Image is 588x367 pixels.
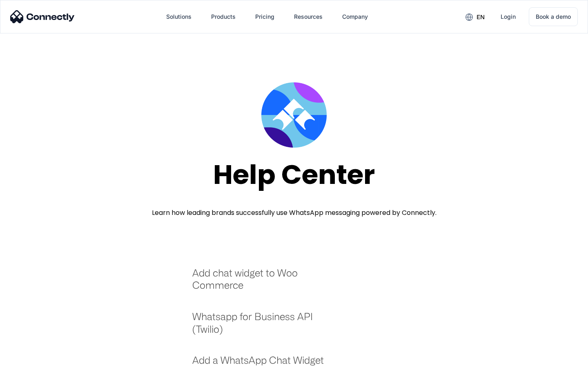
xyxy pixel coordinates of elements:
[501,11,516,22] div: Login
[529,7,578,26] a: Book a demo
[342,11,368,22] div: Company
[152,208,437,218] div: Learn how leading brands successfully use WhatsApp messaging powered by Connectly.
[8,353,49,364] aside: Language selected: English
[213,160,375,190] div: Help Center
[16,353,49,364] ul: Language list
[192,267,335,300] a: Add chat widget to Woo Commerce
[166,11,192,22] div: Solutions
[477,11,485,23] div: en
[249,7,281,27] a: Pricing
[255,11,274,22] div: Pricing
[211,11,236,22] div: Products
[192,310,335,343] a: Whatsapp for Business API (Twilio)
[494,7,522,27] a: Login
[294,11,323,22] div: Resources
[10,10,75,23] img: Connectly Logo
